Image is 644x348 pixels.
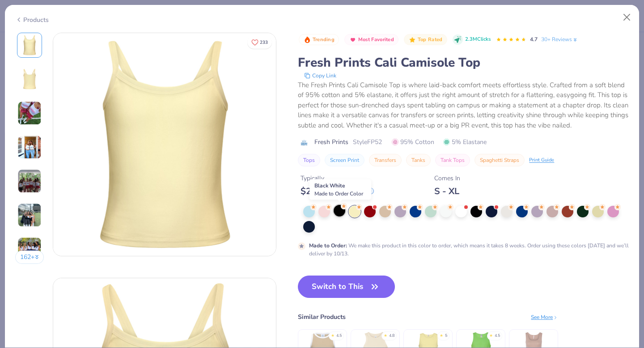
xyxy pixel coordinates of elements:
div: S - XL [434,186,460,197]
div: Print Guide [529,157,554,164]
img: Front [53,33,276,256]
div: Comes In [434,174,460,183]
span: Made to Order Color [314,190,363,197]
button: Tanks [406,154,431,166]
div: $ 24.00 - $ 32.00 [301,186,374,197]
img: Top Rated sort [409,36,416,43]
button: Badge Button [299,34,339,46]
div: 5 [445,333,447,339]
div: See More [531,313,558,321]
div: 4.8 [389,333,394,339]
div: ★ [489,333,493,336]
img: User generated content [17,169,42,193]
span: 233 [260,40,268,45]
button: Tank Tops [435,154,470,166]
div: 4.7 Stars [496,33,526,47]
span: Top Rated [418,37,443,42]
span: 95% Cotton [392,137,434,147]
img: Trending sort [304,36,311,43]
img: Most Favorited sort [349,36,356,43]
div: Black White [309,179,371,200]
div: ★ [440,333,443,336]
button: Close [619,9,636,26]
div: ★ [331,333,335,336]
img: User generated content [17,101,42,125]
img: User generated content [17,135,42,159]
button: copy to clipboard [301,71,339,80]
img: brand logo [298,139,310,146]
button: Switch to This [298,276,395,298]
div: ★ [384,333,387,336]
button: Screen Print [325,154,364,166]
img: Back [19,68,40,90]
div: Typically [301,174,374,183]
a: 30+ Reviews [541,35,578,43]
div: 4.5 [336,333,342,339]
img: User generated content [17,237,42,261]
span: Fresh Prints [314,137,348,147]
button: Spaghetti Straps [475,154,525,166]
div: Products [15,15,49,25]
span: 2.3M Clicks [465,36,491,43]
button: Badge Button [344,34,398,46]
span: Most Favorited [358,37,394,42]
div: 4.5 [495,333,500,339]
div: Fresh Prints Cali Camisole Top [298,54,629,71]
div: We make this product in this color to order, which means it takes 8 weeks. Order using these colo... [309,242,629,258]
img: Front [19,34,40,56]
button: 162+ [15,250,44,264]
span: Style FP52 [353,137,382,147]
button: Transfers [369,154,402,166]
img: User generated content [17,203,42,227]
button: Tops [298,154,320,166]
span: 5% Elastane [443,137,487,147]
div: The Fresh Prints Cali Camisole Top is where laid-back comfort meets effortless style. Crafted fro... [298,80,629,131]
span: 4.7 [530,36,538,43]
div: Similar Products [298,312,346,322]
span: Trending [313,37,335,42]
strong: Made to Order : [309,242,347,249]
button: Badge Button [404,34,447,46]
button: Like [247,36,272,49]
